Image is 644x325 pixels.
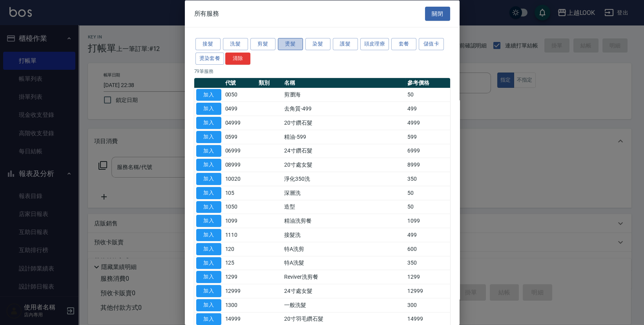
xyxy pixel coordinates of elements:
[194,9,219,17] span: 所有服務
[223,284,257,298] td: 12999
[195,52,224,64] button: 燙染套餐
[196,229,221,241] button: 加入
[305,38,330,50] button: 染髮
[405,102,450,116] td: 499
[282,102,405,116] td: 去角質-499
[196,285,221,297] button: 加入
[282,144,405,158] td: 24寸鑽石髮
[223,298,257,312] td: 1300
[405,256,450,270] td: 350
[196,159,221,171] button: 加入
[223,242,257,256] td: 120
[196,187,221,199] button: 加入
[196,201,221,213] button: 加入
[282,270,405,284] td: Reviver洗剪餐
[195,38,221,50] button: 接髮
[282,186,405,200] td: 深層洗
[405,186,450,200] td: 50
[196,145,221,157] button: 加入
[223,116,257,130] td: 04999
[405,270,450,284] td: 1299
[282,284,405,298] td: 24寸處女髮
[405,228,450,242] td: 499
[250,38,275,50] button: 剪髮
[282,158,405,172] td: 20寸處女髮
[282,130,405,144] td: 精油-599
[196,215,221,227] button: 加入
[405,78,450,88] th: 參考價格
[405,284,450,298] td: 12999
[196,299,221,311] button: 加入
[223,130,257,144] td: 0599
[419,38,444,50] button: 儲值卡
[425,6,450,21] button: 關閉
[223,172,257,186] td: 10020
[282,242,405,256] td: 特A洗剪
[282,78,405,88] th: 名稱
[405,144,450,158] td: 6999
[223,38,248,50] button: 洗髮
[405,158,450,172] td: 8999
[223,158,257,172] td: 08999
[196,173,221,185] button: 加入
[223,78,257,88] th: 代號
[282,228,405,242] td: 接髮洗
[333,38,358,50] button: 護髮
[282,88,405,102] td: 剪瀏海
[405,172,450,186] td: 350
[196,103,221,115] button: 加入
[223,270,257,284] td: 1299
[405,200,450,214] td: 50
[223,256,257,270] td: 125
[223,102,257,116] td: 0499
[223,228,257,242] td: 1110
[405,298,450,312] td: 300
[196,89,221,101] button: 加入
[391,38,416,50] button: 套餐
[196,313,221,325] button: 加入
[282,214,405,228] td: 精油洗剪餐
[196,243,221,255] button: 加入
[257,78,282,88] th: 類別
[405,242,450,256] td: 600
[405,214,450,228] td: 1099
[223,144,257,158] td: 06999
[282,298,405,312] td: 一般洗髮
[196,257,221,269] button: 加入
[405,130,450,144] td: 599
[223,88,257,102] td: 0050
[196,131,221,143] button: 加入
[405,116,450,130] td: 4999
[282,172,405,186] td: 淨化350洗
[360,38,389,50] button: 頭皮理療
[194,67,450,74] p: 79 筆服務
[225,52,250,64] button: 清除
[223,200,257,214] td: 1050
[196,117,221,129] button: 加入
[282,200,405,214] td: 造型
[282,116,405,130] td: 20寸鑽石髮
[223,214,257,228] td: 1099
[196,271,221,283] button: 加入
[278,38,303,50] button: 燙髮
[223,186,257,200] td: 105
[282,256,405,270] td: 特A洗髮
[405,88,450,102] td: 50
